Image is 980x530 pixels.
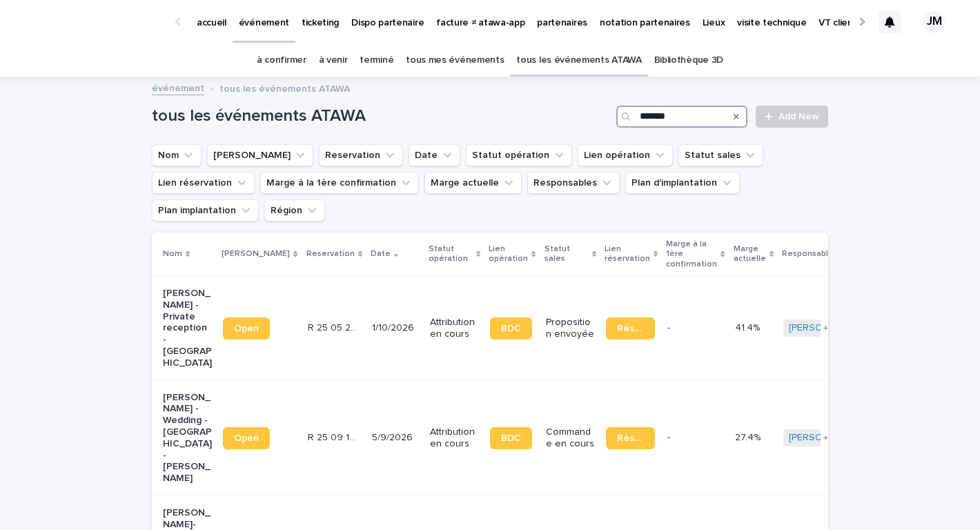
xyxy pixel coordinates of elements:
[152,144,202,166] button: Nom
[782,246,838,262] p: Responsables
[424,172,522,194] button: Marge actuelle
[667,429,673,444] p: -
[778,112,819,121] span: Add New
[308,320,360,334] p: R 25 05 263
[308,429,360,444] p: R 25 09 147
[163,288,212,369] p: [PERSON_NAME] - Private reception - [GEOGRAPHIC_DATA]
[222,246,290,262] p: [PERSON_NAME]
[430,317,479,340] p: Attribution en cours
[527,172,620,194] button: Responsables
[666,237,717,272] p: Marge à la 1ère confirmation
[257,44,306,77] a: à confirmer
[735,429,763,444] p: 27.4%
[360,44,393,77] a: terminé
[578,144,673,166] button: Lien opération
[152,106,611,126] h1: tous les événements ATAWA
[789,432,864,444] a: [PERSON_NAME]
[219,80,350,95] p: tous les événements ATAWA
[430,426,479,450] p: Attribution en cours
[546,426,595,450] p: Commande en cours
[28,8,161,36] img: Ls34BcGeRexTGTNfXpUC
[756,106,828,128] a: Add New
[223,427,270,449] a: Open
[234,433,259,443] span: Open
[319,44,348,77] a: à venir
[490,317,532,340] a: BDC
[501,324,521,333] span: BDC
[678,144,763,166] button: Statut sales
[152,79,204,95] a: événement
[616,106,747,128] input: Search
[260,172,419,194] button: Marge à la 1ère confirmation
[516,44,641,77] a: tous les événements ATAWA
[501,433,521,443] span: BDC
[406,44,504,77] a: tous mes événements
[466,144,572,166] button: Statut opération
[163,246,182,262] p: Nom
[606,427,655,449] a: Réservation
[152,199,259,222] button: Plan implantation
[163,392,212,484] p: [PERSON_NAME] - Wedding - [GEOGRAPHIC_DATA]-[PERSON_NAME]
[625,172,740,194] button: Plan d'implantation
[409,144,460,166] button: Date
[207,144,313,166] button: Lien Stacker
[546,317,595,340] p: Proposition envoyée
[372,322,419,334] p: 1/10/2026
[734,242,766,267] p: Marge actuelle
[429,242,473,267] p: Statut opération
[654,44,723,77] a: Bibliothèque 3D
[152,172,255,194] button: Lien réservation
[823,434,831,442] span: + 1
[319,144,403,166] button: Reservation
[923,11,945,33] div: JM
[264,199,325,222] button: Région
[371,246,391,262] p: Date
[617,324,644,333] span: Réservation
[605,242,650,267] p: Lien réservation
[489,242,528,267] p: Lien opération
[606,317,655,340] a: Réservation
[306,246,355,262] p: Reservation
[372,432,419,444] p: 5/9/2026
[545,242,589,267] p: Statut sales
[823,324,831,333] span: + 1
[234,324,259,333] span: Open
[223,317,270,340] a: Open
[735,320,763,334] p: 41.4%
[789,322,864,334] a: [PERSON_NAME]
[490,427,532,449] a: BDC
[617,433,644,443] span: Réservation
[667,320,673,334] p: -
